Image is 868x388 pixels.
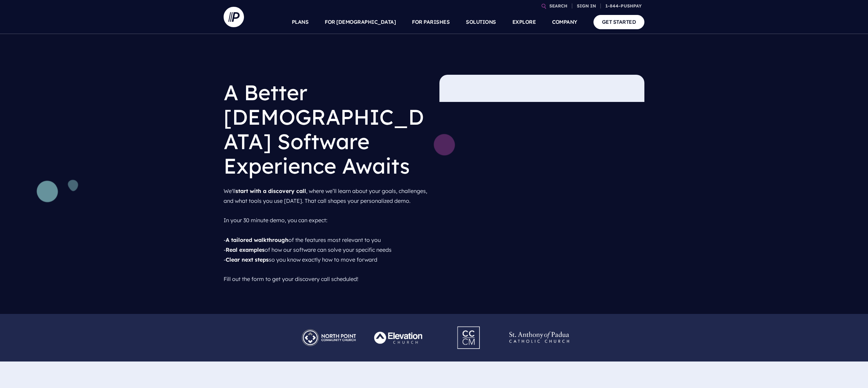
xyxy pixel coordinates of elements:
picture: Pushpay_Logo__CCM [445,322,493,329]
a: FOR PARISHES [412,10,450,34]
a: EXPLORE [512,10,536,34]
picture: Pushpay_Logo__StAnthony [504,325,574,332]
a: PLANS [292,10,309,34]
picture: Pushpay_Logo__Elevation [364,325,434,332]
strong: Clear next steps [226,256,269,263]
strong: start with a discovery call [235,188,306,194]
a: COMPANY [552,10,577,34]
strong: A tailored walkthrough [226,236,288,243]
h1: A Better [DEMOGRAPHIC_DATA] Software Experience Awaits [224,75,429,183]
a: GET STARTED [593,15,645,29]
strong: Real examples [226,246,265,253]
a: FOR [DEMOGRAPHIC_DATA] [325,10,396,34]
p: We'll , where we’ll learn about your goals, challenges, and what tools you use [DATE]. That call ... [224,183,429,287]
picture: Pushpay_Logo__NorthPoint [294,325,364,332]
a: SOLUTIONS [466,10,496,34]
